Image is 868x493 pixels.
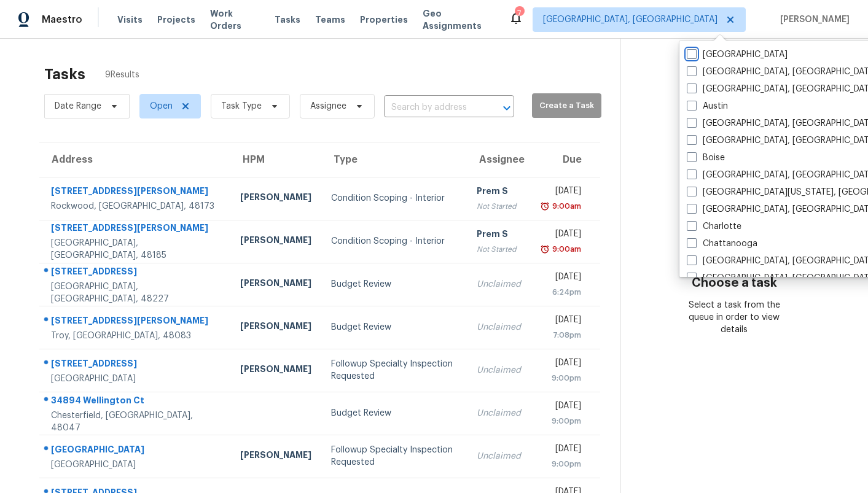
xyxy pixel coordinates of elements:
span: Task Type [221,100,262,112]
label: Chattanooga [687,238,757,250]
label: Boise [687,152,725,164]
div: Followup Specialty Inspection Requested [331,444,457,468]
div: [STREET_ADDRESS][PERSON_NAME] [51,185,221,200]
span: Visits [117,14,143,26]
span: Properties [360,14,408,26]
div: [DATE] [541,185,581,200]
div: Not Started [477,243,521,255]
div: Followup Specialty Inspection Requested [331,358,457,382]
div: Unclaimed [477,364,521,376]
h3: Choose a task [692,277,777,289]
div: [DATE] [541,357,581,372]
div: Rockwood, [GEOGRAPHIC_DATA], 48173 [51,200,221,212]
span: Projects [157,14,195,26]
div: [GEOGRAPHIC_DATA] [51,443,221,459]
div: 9:00am [550,243,581,255]
div: [PERSON_NAME] [240,191,311,206]
div: [DATE] [541,400,581,415]
div: Unclaimed [477,407,521,419]
span: Date Range [55,100,101,112]
div: Budget Review [331,278,457,290]
div: Condition Scoping - Interior [331,192,457,204]
div: 9:00pm [541,372,581,384]
th: Due [531,142,600,177]
th: HPM [230,142,321,177]
div: Unclaimed [477,278,521,290]
span: Geo Assignments [423,7,494,32]
div: 9:00am [550,200,581,212]
span: Work Orders [210,7,260,32]
label: Austin [687,100,728,112]
img: Overdue Alarm Icon [540,243,550,255]
div: Unclaimed [477,321,521,333]
div: [STREET_ADDRESS][PERSON_NAME] [51,314,221,330]
div: [PERSON_NAME] [240,449,311,464]
div: Chesterfield, [GEOGRAPHIC_DATA], 48047 [51,410,221,434]
div: Troy, [GEOGRAPHIC_DATA], 48083 [51,330,221,342]
div: [STREET_ADDRESS] [51,265,221,281]
span: Teams [315,14,345,26]
span: Create a Task [538,99,595,113]
div: Unclaimed [477,450,521,462]
div: 34894 Wellington Ct [51,394,221,410]
label: [GEOGRAPHIC_DATA] [687,49,788,61]
div: [PERSON_NAME] [240,234,311,249]
div: [GEOGRAPHIC_DATA] [51,459,221,471]
button: Open [498,99,515,117]
div: [STREET_ADDRESS][PERSON_NAME] [51,222,221,237]
div: 9:00pm [541,415,581,427]
div: 9:00pm [541,458,581,470]
div: [GEOGRAPHIC_DATA], [GEOGRAPHIC_DATA], 48227 [51,281,221,305]
div: 7 [515,7,523,20]
h2: Tasks [44,68,85,80]
div: [PERSON_NAME] [240,363,311,378]
th: Assignee [467,142,531,177]
span: Assignee [310,100,346,112]
div: [DATE] [541,228,581,243]
input: Search by address [384,98,480,117]
div: [DATE] [541,443,581,458]
div: Select a task from the queue in order to view details [677,299,791,336]
div: Condition Scoping - Interior [331,235,457,247]
th: Address [39,142,230,177]
span: 9 Results [105,69,139,81]
div: Prem S [477,185,521,200]
div: [GEOGRAPHIC_DATA] [51,373,221,385]
div: [GEOGRAPHIC_DATA], [GEOGRAPHIC_DATA], 48185 [51,237,221,262]
span: Maestro [42,14,82,26]
span: Open [150,100,173,112]
span: Tasks [275,15,300,24]
div: [DATE] [541,271,581,286]
div: Budget Review [331,321,457,333]
div: 6:24pm [541,286,581,298]
div: [PERSON_NAME] [240,277,311,292]
div: [PERSON_NAME] [240,320,311,335]
div: Budget Review [331,407,457,419]
span: [GEOGRAPHIC_DATA], [GEOGRAPHIC_DATA] [543,14,717,26]
div: [STREET_ADDRESS] [51,357,221,373]
div: 7:08pm [541,329,581,341]
th: Type [321,142,467,177]
button: Create a Task [532,93,601,118]
img: Overdue Alarm Icon [540,200,550,212]
div: [DATE] [541,314,581,329]
div: Prem S [477,228,521,243]
label: Charlotte [687,220,741,233]
span: [PERSON_NAME] [775,14,850,26]
div: Not Started [477,200,521,212]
